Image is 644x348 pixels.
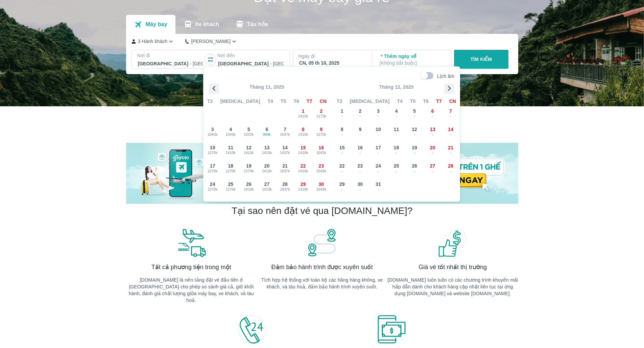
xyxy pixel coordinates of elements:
p: Tháng 11, 2025 [204,84,330,90]
p: Tàu hỏa [247,21,268,28]
span: - [333,187,351,192]
button: 141637k [276,141,294,159]
div: transportation tabs [126,15,276,34]
span: 18 [228,162,233,169]
button: 12- [405,123,424,141]
button: 14- [442,123,460,141]
span: 7 [449,108,452,114]
button: 191270k [240,159,258,178]
span: 1270k [222,187,240,192]
button: 71637k [276,123,294,141]
button: 221410k [294,159,312,178]
p: Nơi đi [137,52,204,59]
p: Ngày đi [299,53,365,60]
span: - [388,169,405,174]
p: [DOMAIN_NAME] luôn luôn có các chương trình khuyến mãi hấp dẫn dành cho khách hàng cập nhật liên ... [387,277,518,297]
button: 17- [369,141,387,159]
button: 25- [387,159,406,178]
span: - [333,150,351,156]
button: 231043k [312,159,330,178]
button: 2- [351,105,369,123]
span: - [442,114,459,119]
button: 171270k [204,159,222,178]
button: 281637k [276,178,294,196]
p: Xe khách [195,21,219,28]
span: 28 [282,181,288,188]
button: 7- [442,105,460,123]
button: 22- [333,159,351,178]
button: 111410k [222,141,240,159]
span: - [388,132,405,137]
button: 3 Hành khách [132,38,175,45]
span: 30 [318,181,324,188]
span: - [333,132,351,137]
span: 22 [301,162,306,169]
button: 3- [369,105,387,123]
span: 1410k [294,114,312,119]
span: 10 [376,126,381,133]
button: 241270k [204,178,222,196]
span: 1043k [312,150,330,156]
span: - [424,114,442,119]
button: 291410k [294,178,312,196]
span: - [424,169,442,174]
button: 30- [351,178,369,196]
div: CN, 05 th 10, 2025 [299,60,365,66]
span: - [369,169,387,174]
span: Giá vé tốt nhất thị trường [419,263,487,271]
button: 261410k [240,178,258,196]
span: - [333,169,351,174]
span: - [406,114,423,119]
span: 25 [228,181,233,188]
span: 1410k [240,187,258,192]
button: 8- [333,123,351,141]
span: - [352,169,369,174]
span: - [369,132,387,137]
h2: Chương trình giảm giá [126,117,518,129]
button: 19- [405,141,424,159]
button: 20- [424,141,442,159]
button: 13- [424,123,442,141]
button: 91270k [312,123,330,141]
span: 5 [247,126,250,133]
span: 1270k [204,150,221,156]
span: CN [449,98,456,105]
span: 30 [357,181,363,188]
span: T6 [294,98,299,105]
span: 11 [394,126,399,133]
span: 17 [210,162,215,169]
span: 8 [341,126,343,133]
span: 23 [357,162,363,169]
span: 1410k [294,169,312,174]
h2: Tại sao nên đặt vé qua [DOMAIN_NAME]? [232,205,412,217]
span: 15 [339,144,345,151]
span: 1043k [312,169,330,174]
span: 9 [359,126,361,133]
button: 11- [387,123,406,141]
span: 24 [376,162,381,169]
span: - [352,150,369,156]
span: 1637k [276,169,294,174]
span: 27 [430,162,435,169]
span: 29 [301,181,306,188]
span: 4 [395,108,398,114]
span: 1637k [276,132,294,137]
button: 29- [333,178,351,196]
p: Thêm ngày về [379,53,445,66]
button: 1- [333,105,351,123]
p: Tích hợp hệ thống với toàn bộ các hãng hàng không, xe khách, và tàu hoả, đảm bảo hành trình xuyên... [257,277,387,290]
span: - [424,132,442,137]
span: T7 [307,98,312,105]
p: TÌM KIẾM [470,56,492,63]
span: 1173k [312,114,330,119]
span: 1637k [276,150,294,156]
span: 1270k [204,169,221,174]
span: 7 [284,126,286,133]
button: 101270k [204,141,222,159]
span: 2 [359,108,361,114]
span: - [406,169,423,174]
button: 31- [369,178,387,196]
span: Tất cả phương tiện trong một [151,263,231,271]
button: 41043k [222,123,240,141]
img: banner-home [126,143,518,204]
